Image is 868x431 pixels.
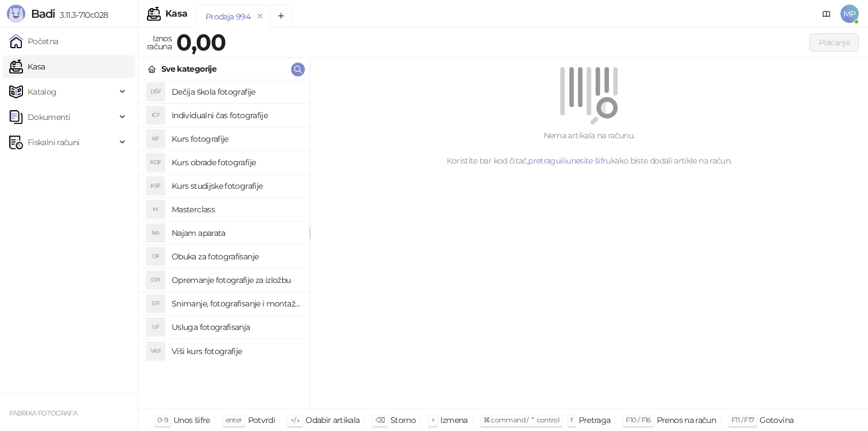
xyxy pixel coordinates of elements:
[9,409,77,417] small: FABRIKA FOTOGRAFA
[146,271,165,289] div: OFI
[138,80,309,409] div: grid
[528,156,560,166] a: pretragu
[146,153,165,172] div: KOF
[9,30,59,53] a: Početna
[626,416,650,424] span: F10 / F16
[28,80,57,103] span: Katalog
[206,10,250,23] div: Prodaja 994
[146,247,165,266] div: OF
[145,31,174,54] div: Iznos računa
[172,200,300,219] h4: Masterclass
[172,342,300,360] h4: Viši kurs fotografije
[31,7,55,21] span: Badi
[146,294,165,313] div: SFI
[840,5,859,23] span: MP
[146,224,165,242] div: NA
[172,177,300,195] h4: Kurs studijske fotografije
[440,413,467,428] div: Izmena
[375,416,385,424] span: ⌫
[579,413,611,428] div: Pretraga
[172,83,300,101] h4: Dečija škola fotografije
[431,416,435,424] span: +
[172,247,300,266] h4: Obuka za fotografisanje
[172,106,300,125] h4: Individualni čas fotografije
[566,156,611,166] a: unesite šifru
[161,63,216,75] div: Sve kategorije
[28,106,70,129] span: Dokumenti
[172,294,300,313] h4: Snimanje, fotografisanje i montaža BTS za potrebe snimanja serije "Državni službenik 4" - 29.05-1...
[290,416,300,424] span: ↑/↓
[390,413,416,428] div: Storno
[146,106,165,125] div: IČF
[55,10,108,20] span: 3.11.3-710c028
[9,55,45,78] a: Kasa
[809,33,859,52] button: Plaćanje
[657,413,716,428] div: Prenos na račun
[146,342,165,360] div: VKF
[165,9,187,18] div: Kasa
[172,318,300,336] h4: Usluga fotografisanja
[146,83,165,101] div: DŠF
[146,177,165,195] div: KSF
[305,413,359,428] div: Odabir artikala
[817,5,836,23] a: Dokumentacija
[146,200,165,219] div: M
[571,416,572,424] span: f
[176,28,226,56] strong: 0,00
[324,129,854,167] div: Nema artikala na računu. Koristite bar kod čitač, ili kako biste dodali artikle na račun.
[172,224,300,242] h4: Najam aparata
[731,416,754,424] span: F11 / F17
[7,5,25,23] img: Logo
[172,153,300,172] h4: Kurs obrade fotografije
[172,130,300,148] h4: Kurs fotografije
[270,5,293,28] button: Add tab
[248,413,276,428] div: Potvrdi
[146,130,165,148] div: KF
[157,416,168,424] span: 0-9
[483,416,560,424] span: ⌘ command / ⌃ control
[28,131,79,154] span: Fiskalni računi
[759,413,793,428] div: Gotovina
[226,416,242,424] span: enter
[173,413,210,428] div: Unos šifre
[172,271,300,289] h4: Opremanje fotografije za izložbu
[253,11,268,21] button: remove
[146,318,165,336] div: UF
